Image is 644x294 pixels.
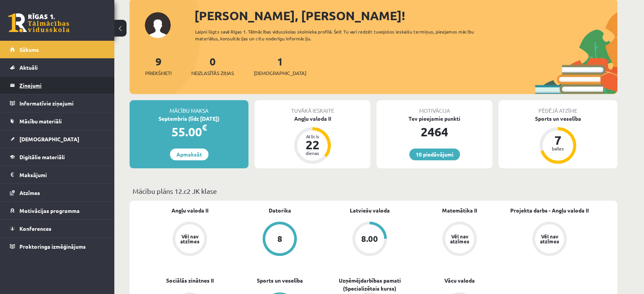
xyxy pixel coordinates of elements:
a: Datorika [269,206,291,214]
a: Vēl nav atzīmes [505,222,594,257]
a: Latviešu valoda [350,206,390,214]
div: Atlicis [301,134,324,139]
div: Sports un veselība [498,115,617,123]
a: Atzīmes [10,184,105,201]
a: Vēl nav atzīmes [415,222,505,257]
span: Atzīmes [19,189,40,196]
div: Angļu valoda II [255,115,370,123]
a: Sociālās zinātnes II [166,276,214,284]
div: 55.00 [130,123,248,141]
div: Motivācija [376,100,492,115]
a: Rīgas 1. Tālmācības vidusskola [8,13,69,32]
div: Tuvākā ieskaite [255,100,370,115]
a: Maksājumi [10,166,105,184]
div: Tev pieejamie punkti [376,115,492,123]
a: 1[DEMOGRAPHIC_DATA] [254,54,306,77]
a: Vēl nav atzīmes [145,222,235,257]
div: Vēl nav atzīmes [179,234,200,244]
a: Ziņojumi [10,77,105,94]
span: [DEMOGRAPHIC_DATA] [254,69,306,77]
a: Vācu valoda [444,276,475,284]
div: 22 [301,139,324,151]
div: Mācību maksa [130,100,248,115]
div: 2464 [376,123,492,141]
div: balles [546,146,569,151]
legend: Informatīvie ziņojumi [19,94,105,112]
a: Motivācijas programma [10,202,105,219]
a: Apmaksāt [170,149,208,160]
div: [PERSON_NAME], [PERSON_NAME]! [194,6,617,25]
a: Digitālie materiāli [10,148,105,166]
a: 8 [235,222,325,257]
a: Konferences [10,220,105,237]
span: Proktoringa izmēģinājums [19,243,86,250]
a: Proktoringa izmēģinājums [10,238,105,255]
a: Angļu valoda II [171,206,208,214]
a: 0Neizlasītās ziņas [191,54,234,77]
span: Aktuāli [19,64,38,71]
a: Uzņēmējdarbības pamati (Specializētais kurss) [325,276,415,292]
span: Sākums [19,46,39,53]
div: 8.00 [361,235,378,243]
a: Mācību materiāli [10,112,105,130]
span: [DEMOGRAPHIC_DATA] [19,136,79,142]
a: [DEMOGRAPHIC_DATA] [10,130,105,148]
div: Vēl nav atzīmes [539,234,560,244]
a: 8.00 [325,222,415,257]
div: Laipni lūgts savā Rīgas 1. Tālmācības vidusskolas skolnieka profilā. Šeit Tu vari redzēt tuvojošo... [195,28,488,42]
span: Konferences [19,225,51,232]
span: Priekšmeti [145,69,171,77]
a: Aktuāli [10,59,105,76]
a: Angļu valoda II Atlicis 22 dienas [255,115,370,165]
a: Sports un veselība [257,276,303,284]
span: Neizlasītās ziņas [191,69,234,77]
div: Pēdējā atzīme [498,100,617,115]
a: Informatīvie ziņojumi [10,94,105,112]
div: Septembris (līdz [DATE]) [130,115,248,123]
a: 9Priekšmeti [145,54,171,77]
span: Mācību materiāli [19,118,62,125]
a: Sākums [10,41,105,58]
a: 10 piedāvājumi [409,149,460,160]
div: 8 [277,235,282,243]
div: dienas [301,151,324,155]
a: Matemātika II [442,206,477,214]
div: Vēl nav atzīmes [449,234,470,244]
span: € [202,122,207,133]
a: Sports un veselība 7 balles [498,115,617,165]
legend: Maksājumi [19,166,105,184]
legend: Ziņojumi [19,77,105,94]
p: Mācību plāns 12.c2 JK klase [133,186,614,196]
span: Digitālie materiāli [19,153,65,160]
span: Motivācijas programma [19,207,80,214]
div: 7 [546,134,569,146]
a: Projekta darbs - Angļu valoda II [510,206,589,214]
